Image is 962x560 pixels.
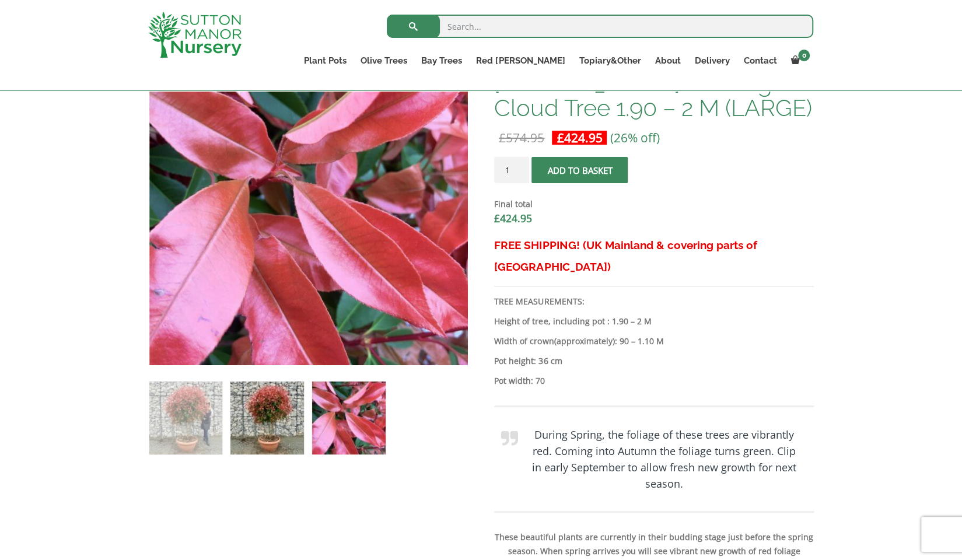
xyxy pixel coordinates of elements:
strong: Pot width: 70 [494,375,545,386]
b: Height of tree, including pot : 1.90 – 2 M [494,316,651,327]
dt: Final total [494,197,813,211]
img: Photinia Red Robin Floating Cloud Tree 1.90 - 2 M (LARGE) [149,381,222,454]
img: Photinia Red Robin Floating Cloud Tree 1.90 - 2 M (LARGE) - Image 3 [312,381,385,454]
a: Bay Trees [414,52,469,69]
bdi: 424.95 [557,129,602,146]
a: Olive Trees [354,52,414,69]
b: (approximately) [554,335,614,346]
strong: Width of crown : 90 – 1.10 M [494,335,663,346]
img: Photinia Red Robin Floating Cloud Tree 1.90 - 2 M (LARGE) - Image 2 [230,381,303,454]
input: Product quantity [494,157,529,183]
span: 0 [798,50,810,61]
a: Contact [736,52,783,69]
h1: Photinia Red [PERSON_NAME] Floating Cloud Tree 1.90 – 2 M (LARGE) [494,47,813,120]
button: Add to basket [531,157,628,183]
a: Delivery [687,52,736,69]
a: Topiary&Other [572,52,648,69]
a: Plant Pots [297,52,354,69]
span: (26% off) [610,129,659,146]
span: £ [494,211,500,225]
bdi: 574.95 [499,129,544,146]
img: logo [148,12,242,58]
input: Search... [387,15,813,38]
h3: FREE SHIPPING! (UK Mainland & covering parts of [GEOGRAPHIC_DATA]) [494,235,813,278]
a: 0 [783,52,813,69]
a: Red [PERSON_NAME] [469,52,572,69]
a: About [648,52,687,69]
span: £ [499,129,506,146]
strong: TREE MEASUREMENTS: [494,296,584,307]
strong: Pot height: 36 cm [494,355,562,366]
bdi: 424.95 [494,211,532,225]
b: During Spring, the foliage of these trees are vibrantly red. Coming into Autumn the foliage turns... [532,428,796,491]
span: £ [557,129,564,146]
